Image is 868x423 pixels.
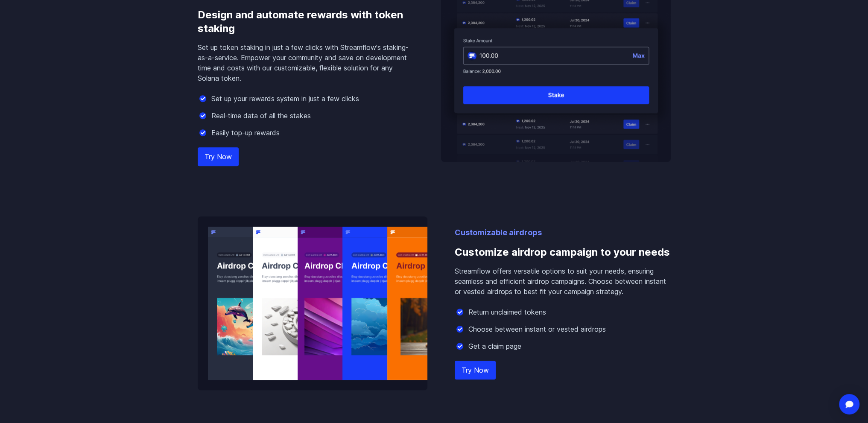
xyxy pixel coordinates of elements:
[211,128,280,138] p: Easily top-up rewards
[839,394,859,414] div: Open Intercom Messenger
[455,239,671,266] h3: Customize airdrop campaign to your needs
[211,111,311,121] p: Real-time data of all the stakes
[455,227,671,239] p: Customizable airdrops
[211,93,359,104] p: Set up your rewards system in just a few clicks
[455,361,496,379] a: Try Now
[198,1,414,42] h3: Design and automate rewards with token staking
[455,266,671,297] p: Streamflow offers versatile options to suit your needs, ensuring seamless and efficient airdrop c...
[198,216,427,390] img: Customize airdrop campaign to your needs
[198,147,239,166] a: Try Now
[468,324,606,334] p: Choose between instant or vested airdrops
[198,42,414,83] p: Set up token staking in just a few clicks with Streamflow's staking-as-a-service. Empower your co...
[468,307,546,317] p: Return unclaimed tokens
[468,341,521,351] p: Get a claim page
